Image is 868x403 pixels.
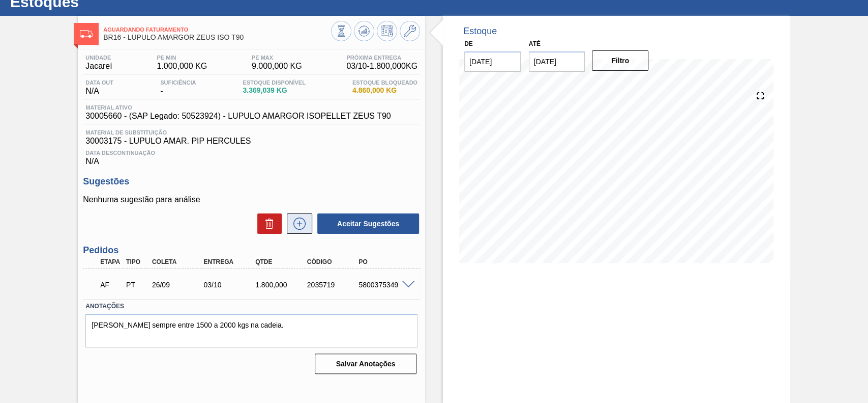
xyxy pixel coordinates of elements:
div: 26/09/2025 [149,281,207,289]
input: dd/mm/yyyy [464,51,521,72]
label: De [464,40,473,47]
img: Ícone [80,30,93,38]
span: Material de Substituição [85,129,417,136]
h3: Sugestões [83,176,420,187]
div: Entrega [201,258,258,265]
div: 1.800,000 [253,281,310,289]
div: 5800375349 [356,281,413,289]
span: 30005660 - (SAP Legado: 50523924) - LUPULO AMARGOR ISOPELLET ZEUS T90 [85,112,391,121]
p: Nenhuma sugestão para análise [83,195,420,204]
span: 03/10 - 1.800,000 KG [346,62,417,71]
textarea: [PERSON_NAME] sempre entre 1500 a 2000 kgs na cadeia. [85,314,417,347]
label: Até [529,40,541,47]
button: Programar Estoque [377,21,397,41]
span: 9.000,000 KG [252,62,302,71]
span: Data out [85,79,113,86]
div: 03/10/2025 [201,281,258,289]
span: Data Descontinuação [85,150,417,156]
div: Etapa [98,258,124,265]
div: Aguardando Faturamento [98,274,124,296]
span: 1.000,000 KG [157,62,207,71]
div: Nova sugestão [282,213,312,234]
button: Ir ao Master Data / Geral [400,21,420,41]
h3: Pedidos [83,245,420,256]
span: PE MIN [157,55,207,61]
span: 4.860,000 KG [352,87,417,94]
button: Visão Geral dos Estoques [331,21,351,41]
span: Próxima Entrega [346,55,417,61]
button: Atualizar Gráfico [354,21,374,41]
span: Material ativo [85,104,391,111]
span: 30003175 - LUPULO AMAR. PIP HERCULES [85,137,417,146]
div: Tipo [124,258,150,265]
span: Aguardando Faturamento [103,26,331,33]
p: AF [100,281,122,289]
label: Anotações [85,299,417,314]
div: Qtde [253,258,310,265]
div: Excluir Sugestões [252,213,282,234]
div: Pedido de Transferência [124,281,150,289]
button: Filtro [592,50,648,71]
span: Suficiência [160,79,196,86]
div: N/A [83,79,116,96]
span: Jacareí [85,62,112,71]
span: BR16 - LÚPULO AMARGOR ZEUS ISO T90 [103,34,331,41]
span: Estoque Bloqueado [352,79,417,86]
button: Aceitar Sugestões [317,213,419,234]
div: Coleta [149,258,207,265]
div: N/A [83,146,420,166]
span: 3.369,039 KG [243,87,305,94]
div: 2035719 [305,281,362,289]
div: Código [305,258,362,265]
div: Aceitar Sugestões [312,212,420,235]
button: Salvar Anotações [315,354,416,374]
span: Unidade [85,55,112,61]
div: Estoque [463,26,497,37]
div: - [158,79,198,96]
span: PE MAX [252,55,302,61]
span: Estoque Disponível [243,79,305,86]
div: PO [356,258,413,265]
input: dd/mm/yyyy [529,51,585,72]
